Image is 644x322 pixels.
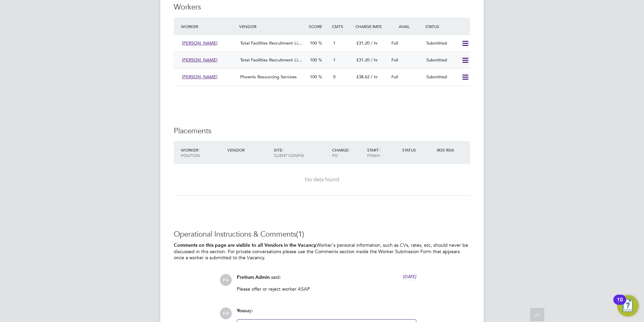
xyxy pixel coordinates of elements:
span: £38.62 [356,74,369,80]
span: / Finish [367,147,380,158]
span: Total Facilities Recruitment Li… [240,40,302,46]
p: Worker's personal information, such as CVs, rates, etc, should never be discussed in this section... [174,242,470,261]
div: Submitted [424,55,459,66]
span: DR [220,307,232,319]
span: Phoenix Resourcing Services [240,74,297,80]
span: / hr [371,40,378,46]
div: Score [307,20,330,32]
span: Pretium Admin [237,274,270,280]
span: [PERSON_NAME] [182,40,218,46]
div: Site [272,144,330,161]
span: 1 [333,40,335,46]
div: Submitted [424,72,459,83]
div: Charge Rate [354,20,389,32]
span: 100 [310,57,317,63]
b: Comments on this page are visible to all Vendors in the Vacancy. [174,242,317,248]
span: PA [220,274,232,286]
span: You [237,308,245,314]
span: 1 [333,57,335,63]
h3: Placements [174,126,470,136]
div: Charge [330,144,365,161]
button: Open Resource Center, 10 new notifications [617,295,639,317]
span: 100 [310,74,317,80]
span: Full [391,40,398,46]
div: Vendor [226,144,272,156]
span: [DATE] [403,274,416,279]
span: / hr [371,74,378,80]
p: Please offer or reject worker ASAP [237,286,416,292]
span: £31.20 [356,57,369,63]
span: Full [391,57,398,63]
span: / hr [371,57,378,63]
span: 0 [333,74,335,80]
span: £31.20 [356,40,369,46]
span: Total Facilities Recruitment Li… [240,57,302,63]
span: [PERSON_NAME] [182,74,218,80]
span: Full [391,74,398,80]
div: Status [400,144,436,156]
div: Worker [179,144,226,161]
span: 100 [310,40,317,46]
div: Start [365,144,400,161]
span: / PO [332,147,350,158]
div: IR35 Risk [435,144,458,156]
div: Submitted [424,38,459,49]
span: [PERSON_NAME] [182,57,218,63]
div: Status [424,20,470,32]
span: (1) [296,230,304,239]
div: say: [237,307,416,319]
div: Avail [389,20,424,32]
div: No data found [181,176,463,183]
span: / Position [181,147,200,158]
div: Worker [179,20,237,32]
h3: Workers [174,2,470,12]
h3: Operational Instructions & Comments [174,230,470,239]
div: Vendor [237,20,307,32]
div: 10 [617,300,623,308]
span: said: [271,274,281,280]
span: / Client Config [274,147,304,158]
div: Cmts [330,20,354,32]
